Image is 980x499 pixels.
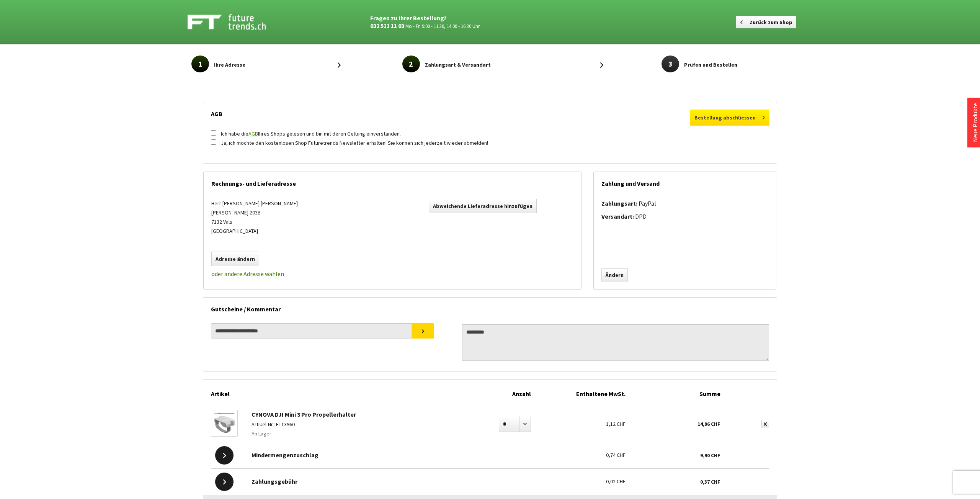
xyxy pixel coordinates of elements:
[211,227,258,234] span: [GEOGRAPHIC_DATA]
[535,469,630,489] div: 0,02 CHF
[635,213,647,220] span: DPD
[221,139,488,146] label: Ja, ich möchte den kostenlosen Shop Futuretrends Newsletter erhalten! Sie können sich jederzeit w...
[252,478,297,485] span: Zahlungsgebühr
[191,56,209,72] span: 1
[211,200,221,207] span: Herr
[690,110,769,126] button: Bestellung abschliessen
[601,268,628,281] a: Ändern
[405,23,480,29] small: Mo - Fr: 9:00 - 11.30, 14.00 - 16.30 Uhr
[601,213,634,220] strong: Versandart:
[248,130,258,137] a: AGB
[535,442,630,463] div: 0,74 CHF
[211,387,473,402] div: Artikel
[684,60,737,69] span: Prüfen und Bestellen
[252,420,469,429] p: Artikel-Nr.: FT13960
[971,103,979,142] a: Neue Produkte
[629,387,724,402] div: Summe
[211,298,769,317] div: Gutscheine / Kommentar
[252,411,356,418] a: CYNOVA DJI Mini 3 Pro Propellerhalter
[223,218,232,225] span: Vals
[214,60,245,69] span: Ihre Adresse
[211,270,284,278] a: oder andere Adresse wählen
[629,406,724,436] div: 14,96 CHF
[222,200,260,207] span: [PERSON_NAME]
[639,200,656,207] span: PayPal
[188,12,334,31] a: Shop Futuretrends - zur Startseite wechseln
[535,406,630,435] div: 1,12 CHF
[261,200,298,207] span: [PERSON_NAME]
[629,469,724,490] div: 0,37 CHF
[429,199,537,213] a: Abweichende Lieferadresse hinzufügen
[473,387,534,402] div: Anzahl
[221,130,401,137] label: Ich habe die Ihres Shops gelesen und bin mit deren Geltung einverstanden.
[211,209,261,216] span: [PERSON_NAME] 203B
[661,56,679,72] span: 3
[402,56,420,72] span: 2
[601,200,637,207] strong: Zahlungsart:
[211,218,222,225] span: 7132
[736,16,796,28] a: Zurück zum Shop
[629,442,724,464] div: 9,90 CHF
[211,102,769,121] div: AGB
[211,252,259,266] a: Adresse ändern
[211,410,237,436] img: CYNOVA DJI Mini 3 Pro Propellerhalter
[188,12,283,31] img: Shop Futuretrends - zur Startseite wechseln
[425,60,491,69] span: Zahlungsart & Versandart
[370,14,447,22] strong: Fragen zu Ihrer Bestellung?
[370,22,404,29] a: 032 511 11 03
[535,387,630,402] div: Enthaltene MwSt.
[252,451,318,459] span: Mindermengenzuschlag
[211,172,573,191] div: Rechnungs- und Lieferadresse
[252,429,271,438] span: An Lager
[601,172,769,191] div: Zahlung und Versand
